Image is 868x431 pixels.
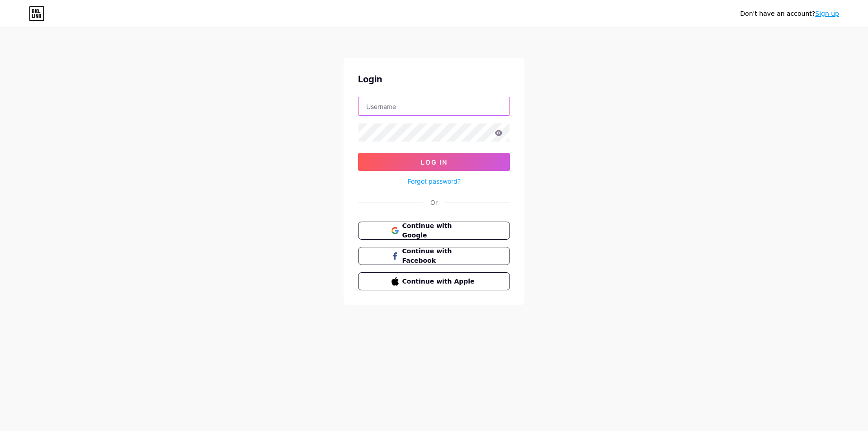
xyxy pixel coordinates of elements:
[421,158,448,166] span: Log In
[358,72,510,86] div: Login
[408,176,461,186] a: Forgot password?
[740,9,839,19] div: Don't have an account?
[358,222,510,240] button: Continue with Google
[402,246,477,265] span: Continue with Facebook
[358,153,510,171] button: Log In
[815,10,839,17] a: Sign up
[402,277,477,286] span: Continue with Apple
[359,97,509,115] input: Username
[430,198,438,207] div: Or
[358,247,510,265] button: Continue with Facebook
[402,221,477,240] span: Continue with Google
[358,272,510,290] button: Continue with Apple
